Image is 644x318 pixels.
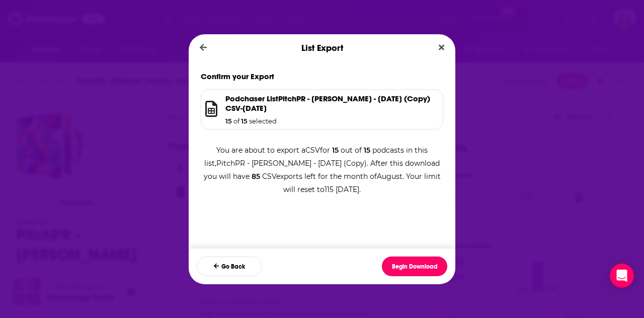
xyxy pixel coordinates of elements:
div: Open Intercom Messenger [610,264,634,288]
span: 15 [332,146,339,155]
button: Close [435,41,448,54]
h1: Confirm your Export [201,72,443,81]
h1: Podchaser List PitchPR - [PERSON_NAME] - [DATE] (Copy) CSV - [DATE] [225,94,430,113]
span: 15 [364,146,370,155]
h1: of selected [225,117,277,125]
button: Go Back [197,257,262,276]
span: 15 [225,117,232,125]
div: You are about to export a CSV for out of podcasts in this list, PitchPR - [PERSON_NAME] - [DATE] ... [201,134,443,196]
div: List Export [189,34,455,61]
button: Begin Download [382,257,447,276]
span: 85 [252,172,260,181]
span: 15 [241,117,248,125]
